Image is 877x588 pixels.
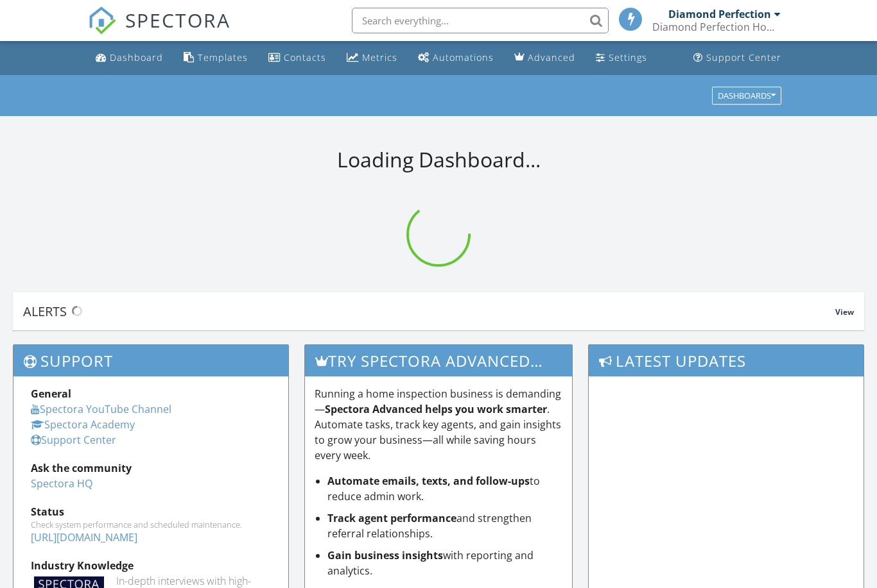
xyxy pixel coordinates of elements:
[327,548,443,562] strong: Gain business insights
[718,91,776,100] div: Dashboards
[509,46,580,70] a: Advanced
[315,386,562,463] p: Running a home inspection business is demanding— . Automate tasks, track key agents, and gain ins...
[609,51,647,63] div: Settings
[362,51,397,63] div: Metrics
[327,473,562,504] li: to reduce admin work.
[88,6,116,35] img: The Best Home Inspection Software - Spectora
[31,402,171,416] a: Spectora YouTube Channel
[13,345,288,376] h3: Support
[413,46,499,70] a: Automations (Basic)
[198,51,248,63] div: Templates
[178,46,253,70] a: Templates
[110,51,163,63] div: Dashboard
[31,519,271,530] div: Check system performance and scheduled maintenance.
[91,46,168,70] a: Dashboard
[263,46,331,70] a: Contacts
[591,46,652,70] a: Settings
[327,548,562,578] li: with reporting and analytics.
[342,46,403,70] a: Metrics
[327,511,456,525] strong: Track agent performance
[712,87,781,105] button: Dashboards
[31,417,135,432] a: Spectora Academy
[528,51,575,63] div: Advanced
[706,51,781,63] div: Support Center
[31,530,137,544] a: [URL][DOMAIN_NAME]
[31,476,92,491] a: Spectora HQ
[652,21,781,33] div: Diamond Perfection Home & Property Inspections
[305,345,572,376] h3: Try spectora advanced [DATE]
[433,51,494,63] div: Automations
[31,460,271,476] div: Ask the community
[688,46,786,70] a: Support Center
[284,51,326,63] div: Contacts
[31,387,71,401] strong: General
[327,474,530,488] strong: Automate emails, texts, and follow-ups
[31,504,271,519] div: Status
[31,558,271,573] div: Industry Knowledge
[327,510,562,541] li: and strengthen referral relationships.
[589,345,864,376] h3: Latest Updates
[352,8,609,33] input: Search everything...
[668,8,771,21] div: Diamond Perfection
[88,17,230,44] a: SPECTORA
[31,433,116,447] a: Support Center
[325,402,547,416] strong: Spectora Advanced helps you work smarter
[835,307,854,317] span: View
[125,6,230,33] span: SPECTORA
[23,303,835,320] div: Alerts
